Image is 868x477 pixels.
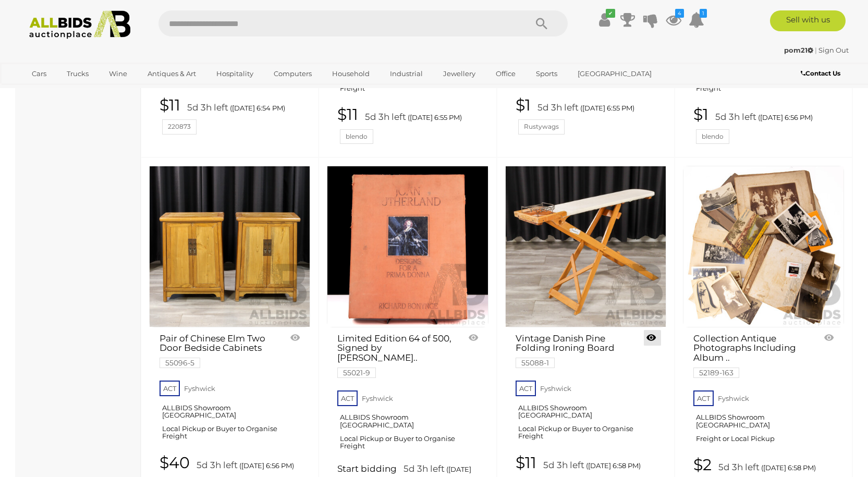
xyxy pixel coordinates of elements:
[693,387,836,451] a: ACT Fyshwick ALLBIDS Showroom [GEOGRAPHIC_DATA] Freight or Local Pickup
[516,20,658,91] a: ACT Fyshwick ALLBIDS Showroom [GEOGRAPHIC_DATA] Local Pickup or Buyer to Organise Freight
[689,10,704,29] a: 1
[325,65,376,82] a: Household
[149,166,310,327] a: Pair of Chinese Elm Two Door Bedside Cabinets
[25,65,53,82] a: Cars
[516,10,568,36] button: Search
[516,377,658,449] a: ACT Fyshwick ALLBIDS Showroom [GEOGRAPHIC_DATA] Local Pickup or Buyer to Organise Freight
[383,65,430,82] a: Industrial
[102,65,134,82] a: Wine
[693,30,836,101] a: ACT Fyshwick ALLBIDS Showroom [GEOGRAPHIC_DATA] Local Pickup or Buyer to Organise Freight
[160,20,302,91] a: ACT Fyshwick ALLBIDS Showroom [GEOGRAPHIC_DATA] Local Pickup or Buyer to Organise Freight
[210,65,260,82] a: Hospitality
[801,69,840,77] b: Contact Us
[141,65,203,82] a: Antiques & Art
[60,65,95,82] a: Trucks
[267,65,319,82] a: Computers
[160,334,279,367] a: Pair of Chinese Elm Two Door Bedside Cabinets 55096-5
[160,96,302,134] a: $11 5d 3h left ([DATE] 6:54 PM) 220873
[693,334,813,377] a: Collection Antique Photographs Including Album .. 52189-163
[516,334,635,367] a: Vintage Danish Pine Folding Ironing Board 55088-1
[700,9,707,18] i: 1
[571,65,658,82] a: [GEOGRAPHIC_DATA]
[327,166,488,327] a: Limited Edition 64 of 500, Signed by Joan Sutherland & the Author, Joan Sutherland, Designs for a...
[597,10,613,29] a: ✔
[666,10,681,29] a: 4
[337,106,480,144] a: $11 5d 3h left ([DATE] 6:55 PM) blendo
[693,106,836,144] a: $1 5d 3h left ([DATE] 6:56 PM) blendo
[516,96,658,134] a: $1 5d 3h left ([DATE] 6:55 PM) Rustywags
[784,46,813,54] strong: pom21
[770,10,846,31] a: Sell with us
[784,46,815,54] a: pom21
[683,166,844,327] a: Collection Antique Photographs Including Album and Loose Examples
[489,65,522,82] a: Office
[801,68,843,79] a: Contact Us
[337,30,480,101] a: ACT Fyshwick ALLBIDS Showroom [GEOGRAPHIC_DATA] Local Pickup or Buyer to Organise Freight
[337,334,457,377] a: Limited Edition 64 of 500, Signed by [PERSON_NAME].. 55021-9
[815,46,817,54] span: |
[436,65,482,82] a: Jewellery
[606,9,615,18] i: ✔
[818,46,849,54] a: Sign Out
[529,65,564,82] a: Sports
[23,10,137,39] img: Allbids.com.au
[505,166,666,327] a: Vintage Danish Pine Folding Ironing Board
[337,387,480,459] a: ACT Fyshwick ALLBIDS Showroom [GEOGRAPHIC_DATA] Local Pickup or Buyer to Organise Freight
[160,377,302,449] a: ACT Fyshwick ALLBIDS Showroom [GEOGRAPHIC_DATA] Local Pickup or Buyer to Organise Freight
[675,9,684,18] i: 4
